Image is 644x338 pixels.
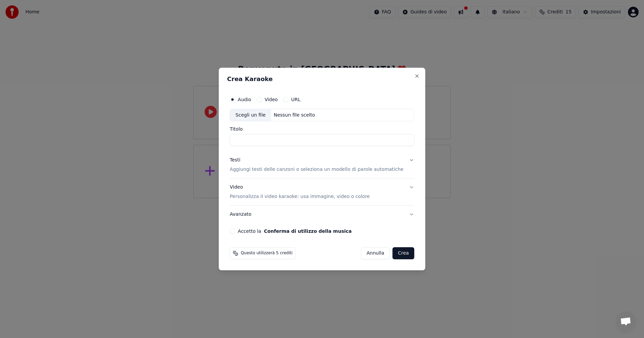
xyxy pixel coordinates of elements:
div: Video [230,184,370,200]
label: Accetto la [238,229,352,233]
h2: Crea Karaoke [227,76,417,82]
label: Video [265,97,278,102]
label: Titolo [230,127,414,132]
button: Crea [393,247,414,259]
button: Annulla [361,247,390,259]
p: Personalizza il video karaoke: usa immagine, video o colore [230,193,370,200]
div: Nessun file scelto [271,112,318,119]
div: Testi [230,157,240,164]
label: Audio [238,97,251,102]
button: Accetto la [264,229,352,233]
button: VideoPersonalizza il video karaoke: usa immagine, video o colore [230,179,414,206]
label: URL [291,97,301,102]
button: TestiAggiungi testi delle canzoni o seleziona un modello di parole automatiche [230,152,414,179]
span: Questo utilizzerà 5 crediti [241,251,292,256]
button: Avanzato [230,206,414,223]
p: Aggiungi testi delle canzoni o seleziona un modello di parole automatiche [230,166,404,173]
div: Scegli un file [230,109,271,121]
